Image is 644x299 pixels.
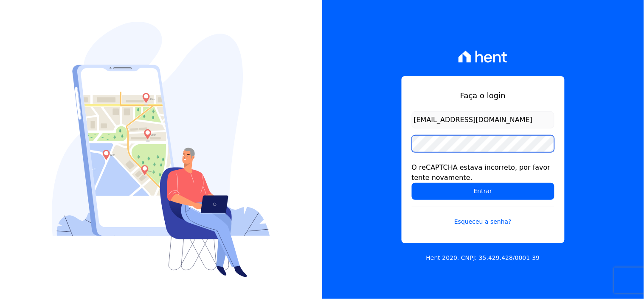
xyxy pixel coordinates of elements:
input: Email [412,111,554,128]
h1: Faça o login [412,90,554,101]
img: Login [52,22,270,277]
div: O reCAPTCHA estava incorreto, por favor tente novamente. [412,162,554,183]
input: Entrar [412,183,554,200]
a: Esqueceu a senha? [412,207,554,226]
p: Hent 2020. CNPJ: 35.429.428/0001-39 [426,253,540,262]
